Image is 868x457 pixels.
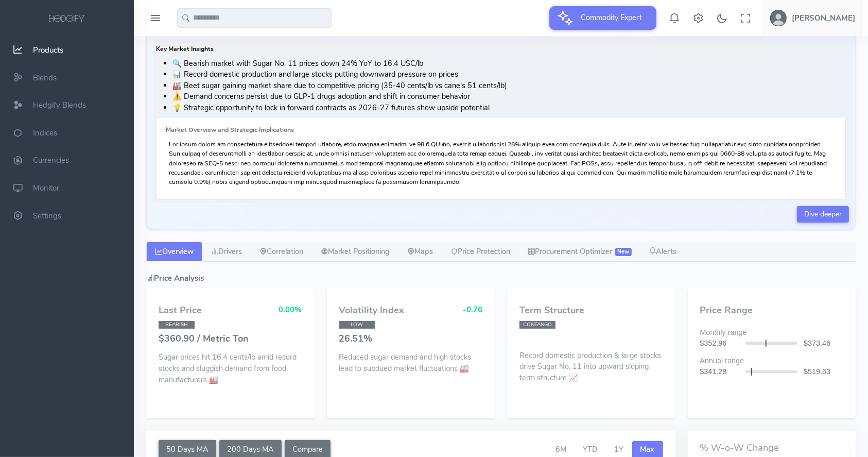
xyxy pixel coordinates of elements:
span: LOW [339,321,375,329]
div: Annual range [694,356,850,367]
span: Products [33,45,63,55]
div: $341.28 [694,366,746,378]
span: Max [640,444,655,454]
span: BEARISH [159,321,195,329]
h6: Market Overview and Strategic Implications [166,127,836,133]
a: Price Protection [442,242,519,262]
a: Commodity Expert [549,12,656,23]
li: ⚠️ Demand concerns persist due to GLP-1 drugs adoption and shift in consumer behavior [172,91,846,103]
a: Overview [146,242,202,262]
span: Indices [33,128,57,138]
li: 🏭 Beet sugar gaining market share due to competitive pricing (35-40 cents/lb vs cane's 51 cents/lb) [172,80,846,92]
li: 📊 Record domestic production and large stocks putting downward pressure on prices [172,69,846,80]
span: Hedgify Blends [33,100,86,110]
span: -0.76 [463,304,482,315]
a: Drivers [202,242,251,262]
span: Currencies [33,156,69,166]
a: Correlation [251,242,312,262]
h4: Price Range [700,306,844,316]
a: Maps [398,242,442,262]
h5: Price Analysis [146,274,856,282]
a: Market Positioning [312,242,398,262]
h4: 26.51% [339,334,483,344]
h4: % W-o-W Change [700,443,844,453]
h4: Volatility Index [339,306,405,316]
p: Reduced sugar demand and high stocks lead to subdued market fluctuations 🏭 [339,352,483,374]
h5: [PERSON_NAME] [792,14,855,22]
span: Monitor [33,183,59,193]
div: $519.63 [797,366,849,378]
span: Settings [33,211,61,221]
span: 6M [556,444,567,454]
a: Procurement Optimizer [519,242,640,262]
span: 0.00% [279,304,302,315]
a: Alerts [640,242,686,262]
h6: Key Market Insights [156,46,846,53]
h4: $360.90 / Metric Ton [159,334,302,344]
span: New [615,248,632,256]
div: Monthly range [694,327,850,338]
div: $352.96 [694,338,746,349]
span: Blends [33,73,57,83]
li: 🔍 Bearish market with Sugar No. 11 prices down 24% YoY to 16.4 USC/lb [172,58,846,70]
button: Commodity Expert [549,6,656,30]
p: Record domestic production & large stocks drive Sugar No. 11 into upward sloping term structure 📈 [519,347,663,384]
h4: Term Structure [519,306,663,316]
span: Commodity Expert [575,6,649,29]
span: CONTANGO [519,321,555,329]
p: Lor ipsum dolors am consectetura elitseddoei tempori utlabore, etdo magnaa enimadmi ve 98.6 QUI/n... [169,140,833,187]
h4: Last Price [159,306,202,316]
img: user-image [770,10,787,26]
span: YTD [583,444,598,454]
a: Dive deeper [797,206,849,223]
img: logo [47,13,87,25]
p: Sugar prices hit 16.4 cents/lb amid record stocks and sluggish demand from food manufacturers 🏭 [159,352,302,385]
div: $373.46 [797,338,849,349]
span: 1Y [615,444,624,454]
li: 💡 Strategic opportunity to lock in forward contracts as 2026-27 futures show upside potential [172,103,846,114]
